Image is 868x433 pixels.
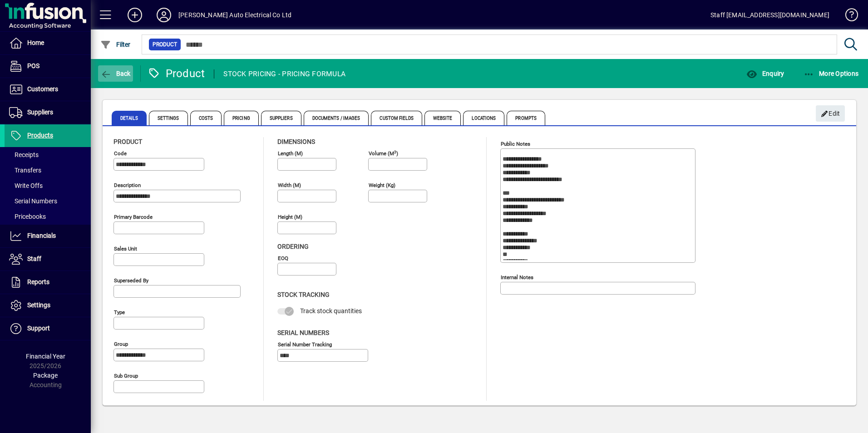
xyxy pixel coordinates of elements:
[178,8,291,22] div: [PERSON_NAME] Auto Electrical Co Ltd
[114,373,138,379] mat-label: Sub group
[148,66,205,81] div: Product
[149,7,178,23] button: Profile
[9,167,41,174] span: Transfers
[369,182,395,188] mat-label: Weight (Kg)
[507,111,545,125] span: Prompts
[278,341,332,347] mat-label: Serial Number tracking
[424,111,461,125] span: Website
[27,39,44,46] span: Home
[114,246,137,252] mat-label: Sales unit
[100,70,131,77] span: Back
[114,309,125,315] mat-label: Type
[9,151,39,158] span: Receipts
[27,325,50,332] span: Support
[5,101,91,124] a: Suppliers
[5,317,91,340] a: Support
[838,2,857,31] a: Knowledge Base
[261,111,301,125] span: Suppliers
[120,7,149,23] button: Add
[27,255,41,262] span: Staff
[9,197,57,205] span: Serial Numbers
[277,243,309,250] span: Ordering
[744,65,786,82] button: Enquiry
[369,150,398,157] mat-label: Volume (m )
[5,32,91,54] a: Home
[5,55,91,78] a: POS
[5,162,91,178] a: Transfers
[300,307,362,315] span: Track stock quantities
[149,111,188,125] span: Settings
[114,341,128,347] mat-label: Group
[114,182,141,188] mat-label: Description
[710,8,829,22] div: Staff [EMAIL_ADDRESS][DOMAIN_NAME]
[278,150,303,157] mat-label: Length (m)
[821,106,840,121] span: Edit
[112,111,147,125] span: Details
[5,248,91,271] a: Staff
[153,40,177,49] span: Product
[91,65,141,82] app-page-header-button: Back
[27,132,53,139] span: Products
[9,213,46,220] span: Pricebooks
[223,67,345,81] div: STOCK PRICING - PRICING FORMULA
[27,301,50,309] span: Settings
[277,138,315,145] span: Dimensions
[100,41,131,48] span: Filter
[277,291,330,298] span: Stock Tracking
[463,111,504,125] span: Locations
[394,149,396,154] sup: 3
[33,372,58,379] span: Package
[801,65,861,82] button: More Options
[5,178,91,193] a: Write Offs
[277,329,329,336] span: Serial Numbers
[98,65,133,82] button: Back
[5,193,91,209] a: Serial Numbers
[9,182,43,189] span: Write Offs
[113,138,142,145] span: Product
[5,294,91,317] a: Settings
[27,278,49,285] span: Reports
[27,62,39,69] span: POS
[26,353,65,360] span: Financial Year
[5,147,91,162] a: Receipts
[27,108,53,116] span: Suppliers
[501,274,533,280] mat-label: Internal Notes
[371,111,422,125] span: Custom Fields
[5,78,91,101] a: Customers
[278,182,301,188] mat-label: Width (m)
[304,111,369,125] span: Documents / Images
[5,225,91,247] a: Financials
[98,36,133,53] button: Filter
[804,70,859,77] span: More Options
[5,209,91,224] a: Pricebooks
[746,70,784,77] span: Enquiry
[278,255,288,261] mat-label: EOQ
[114,277,148,284] mat-label: Superseded by
[114,150,127,157] mat-label: Code
[816,105,845,122] button: Edit
[27,232,56,239] span: Financials
[190,111,222,125] span: Costs
[224,111,259,125] span: Pricing
[27,85,58,93] span: Customers
[278,214,302,220] mat-label: Height (m)
[501,141,530,147] mat-label: Public Notes
[5,271,91,294] a: Reports
[114,214,153,220] mat-label: Primary barcode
